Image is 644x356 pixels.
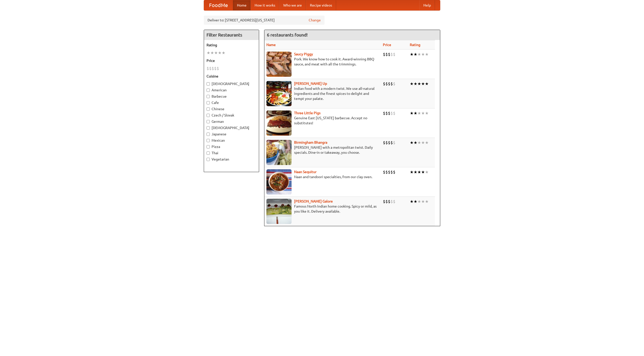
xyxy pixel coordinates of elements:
[266,169,292,194] img: naansequitur.jpg
[207,151,210,155] input: Thai
[294,82,327,86] a: [PERSON_NAME] Up
[383,169,385,175] li: $
[266,86,379,101] p: Indian food with a modern twist. We use all-natural ingredients and the finest spices to delight ...
[207,100,256,105] label: Cafe
[421,52,425,57] li: ★
[385,81,388,87] li: $
[388,199,390,204] li: $
[306,0,336,10] a: Recipe videos
[207,81,256,86] label: [DEMOGRAPHIC_DATA]
[209,66,212,71] li: $
[233,0,251,10] a: Home
[393,81,395,87] li: $
[309,18,321,23] a: Change
[410,43,420,47] a: Rating
[294,199,333,203] a: [PERSON_NAME] Galore
[207,101,210,104] input: Cafe
[267,32,308,37] ng-pluralize: 6 restaurants found!
[414,110,417,116] li: ★
[222,50,225,56] li: ★
[207,82,210,86] input: [DEMOGRAPHIC_DATA]
[393,169,395,175] li: $
[212,66,214,71] li: $
[204,30,259,40] h4: Filter Restaurants
[266,204,379,214] p: Famous North Indian home cooking. Spicy or mild, as you like it. Delivery available.
[204,16,325,25] div: Deliver to: [STREET_ADDRESS][US_STATE]
[207,120,210,123] input: German
[266,57,379,67] p: Pork. We know how to cook it. Award-winning BBQ sauce, and meat with all the trimmings.
[388,110,390,116] li: $
[383,140,385,145] li: $
[207,106,256,111] label: Chinese
[390,199,393,204] li: $
[294,52,313,56] a: Saucy Piggy
[388,81,390,87] li: $
[410,140,414,145] li: ★
[217,66,219,71] li: $
[410,169,414,175] li: ★
[383,43,391,47] a: Price
[251,0,279,10] a: How it works
[388,52,390,57] li: $
[425,52,429,57] li: ★
[421,110,425,116] li: ★
[207,114,210,117] input: Czech / Slovak
[214,50,218,56] li: ★
[417,81,421,87] li: ★
[266,174,379,179] p: Naan and tandoori specialties, from our clay oven.
[207,113,256,118] label: Czech / Slovak
[207,132,256,137] label: Japanese
[214,66,217,71] li: $
[207,150,256,155] label: Thai
[393,110,395,116] li: $
[414,81,417,87] li: ★
[207,66,209,71] li: $
[421,169,425,175] li: ★
[425,140,429,145] li: ★
[383,199,385,204] li: $
[266,145,379,155] p: [PERSON_NAME] with a metropolitan twist. Daily specials. Dine-in or takeaway, you choose.
[414,52,417,57] li: ★
[425,110,429,116] li: ★
[207,139,210,142] input: Mexican
[207,43,256,48] h5: Rating
[294,170,316,174] a: Naan Sequitur
[207,158,210,161] input: Vegetarian
[417,140,421,145] li: ★
[266,81,292,106] img: curryup.jpg
[410,52,414,57] li: ★
[207,50,210,56] li: ★
[393,199,395,204] li: $
[294,111,320,115] a: Three Little Pigs
[390,52,393,57] li: $
[410,81,414,87] li: ★
[207,126,210,130] input: [DEMOGRAPHIC_DATA]
[207,88,256,93] label: American
[207,94,256,99] label: Barbecue
[294,140,327,144] a: Birmingham Bhangra
[207,157,256,162] label: Vegetarian
[410,199,414,204] li: ★
[207,107,210,111] input: Chinese
[421,81,425,87] li: ★
[419,0,435,10] a: Help
[385,169,388,175] li: $
[266,115,379,126] p: Genuine East [US_STATE] barbecue. Accept no substitutes!
[385,52,388,57] li: $
[388,140,390,145] li: $
[393,140,395,145] li: $
[390,169,393,175] li: $
[425,199,429,204] li: ★
[425,81,429,87] li: ★
[417,199,421,204] li: ★
[266,199,292,224] img: currygalore.jpg
[385,199,388,204] li: $
[421,140,425,145] li: ★
[207,144,256,149] label: Pizza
